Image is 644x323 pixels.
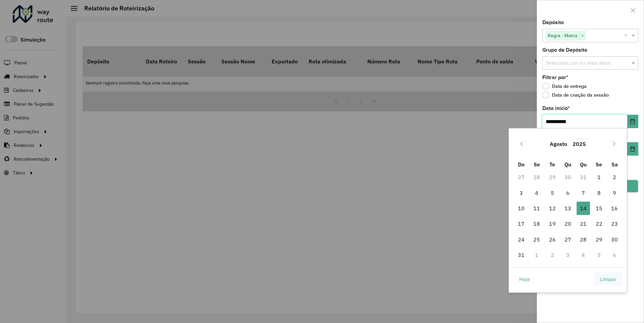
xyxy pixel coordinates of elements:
[514,169,529,185] td: 27
[609,139,620,149] button: Next Month
[544,216,560,231] td: 19
[530,186,543,200] span: 4
[530,202,543,215] span: 11
[529,216,544,231] td: 18
[515,248,528,262] span: 31
[624,32,630,40] span: Clear all
[529,201,544,216] td: 11
[508,128,627,293] div: Choose Date
[560,169,576,185] td: 30
[565,161,571,168] span: Qu
[542,83,587,90] label: Data de entrega
[594,272,622,286] button: Limpar
[542,92,609,98] label: Data de criação da sessão
[542,73,568,82] label: Filtrar por
[627,115,638,128] button: Choose Date
[561,202,575,215] span: 13
[592,186,606,200] span: 8
[596,161,602,168] span: Se
[591,169,607,185] td: 1
[592,233,606,246] span: 29
[514,201,529,216] td: 10
[600,275,616,283] span: Limpar
[591,232,607,247] td: 29
[607,216,622,231] td: 23
[580,161,587,168] span: Qu
[607,247,622,263] td: 6
[514,272,536,286] button: Hoje
[591,185,607,201] td: 8
[529,247,544,263] td: 1
[576,169,591,185] td: 31
[592,202,606,215] span: 15
[592,170,606,184] span: 1
[577,186,590,200] span: 7
[576,216,591,231] td: 21
[544,201,560,216] td: 12
[542,46,587,54] label: Grupo de Depósito
[627,142,638,156] button: Choose Date
[608,170,621,184] span: 2
[577,202,590,215] span: 14
[576,201,591,216] td: 14
[519,275,530,283] span: Hoje
[607,201,622,216] td: 16
[547,136,570,152] button: Choose Month
[560,232,576,247] td: 27
[560,185,576,201] td: 6
[576,232,591,247] td: 28
[549,161,555,168] span: Te
[514,185,529,201] td: 3
[515,233,528,246] span: 24
[529,185,544,201] td: 4
[611,161,618,168] span: Sa
[608,217,621,230] span: 23
[608,186,621,200] span: 9
[561,233,575,246] span: 27
[561,217,575,230] span: 20
[546,186,559,200] span: 5
[542,104,570,112] label: Data início
[530,217,543,230] span: 18
[607,185,622,201] td: 9
[515,186,528,200] span: 3
[591,247,607,263] td: 5
[561,186,575,200] span: 6
[515,217,528,230] span: 17
[608,233,621,246] span: 30
[534,161,540,168] span: Se
[608,202,621,215] span: 16
[542,18,564,26] label: Depósito
[546,217,559,230] span: 19
[530,233,543,246] span: 25
[577,233,590,246] span: 28
[529,169,544,185] td: 28
[579,32,585,40] span: ×
[514,247,529,263] td: 31
[607,169,622,185] td: 2
[560,201,576,216] td: 13
[544,247,560,263] td: 2
[518,161,525,168] span: Do
[577,217,590,230] span: 21
[570,136,589,152] button: Choose Year
[607,232,622,247] td: 30
[576,247,591,263] td: 4
[591,216,607,231] td: 22
[544,169,560,185] td: 29
[546,32,579,40] span: Regra - Matriz
[591,201,607,216] td: 15
[546,233,559,246] span: 26
[514,216,529,231] td: 17
[560,247,576,263] td: 3
[576,185,591,201] td: 7
[515,202,528,215] span: 10
[516,139,527,149] button: Previous Month
[514,232,529,247] td: 24
[544,232,560,247] td: 26
[546,202,559,215] span: 12
[529,232,544,247] td: 25
[544,185,560,201] td: 5
[592,217,606,230] span: 22
[560,216,576,231] td: 20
